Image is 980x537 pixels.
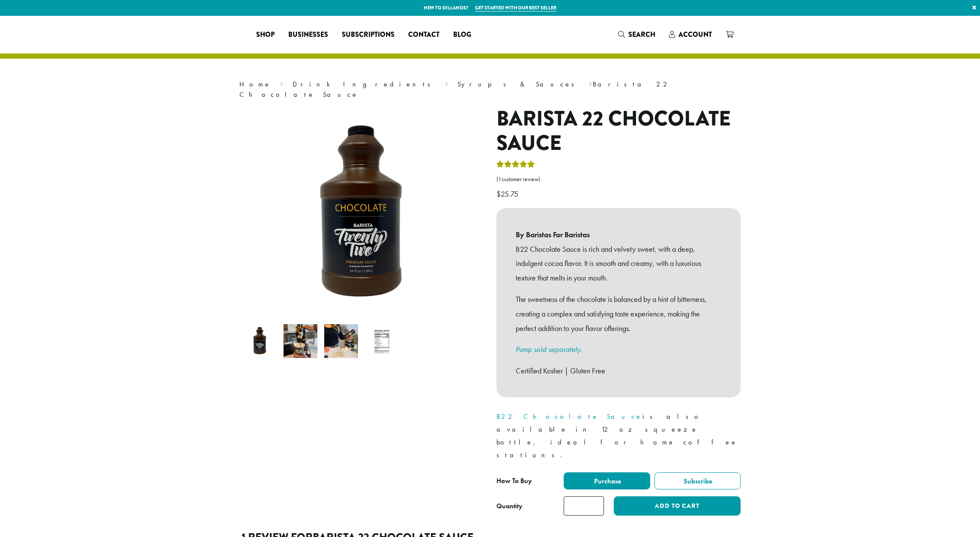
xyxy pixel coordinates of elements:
[249,28,281,42] a: Shop
[496,159,535,172] div: Rated 5.00 out of 5
[288,30,328,40] span: Businesses
[239,79,741,100] nav: Breadcrumb
[284,324,317,358] img: Barista 22 Chocolate Sauce - Image 2
[564,496,604,516] input: Product quantity
[475,4,556,12] a: Get started with our best seller
[365,324,399,358] img: Barista 22 Chocolate Sauce - Image 4
[457,80,580,89] a: Syrups & Sauces
[496,501,523,511] div: Quantity
[256,30,275,40] span: Shop
[293,80,436,89] a: Drink Ingredients
[678,30,712,39] span: Account
[496,107,741,156] h1: Barista 22 Chocolate Sauce
[516,292,721,335] p: The sweetness of the chocolate is balanced by a hint of bitterness, creating a complex and satisf...
[254,107,469,321] img: Barista 22 Chocolate Sauce
[628,30,655,39] span: Search
[342,30,394,40] span: Subscriptions
[593,477,621,486] span: Purchase
[243,324,277,358] img: Barista 22 Chocolate Sauce
[516,227,721,242] b: By Baristas For Baristas
[611,27,662,42] a: Search
[239,80,271,89] a: Home
[496,189,520,199] bdi: 25.75
[453,30,471,40] span: Blog
[516,344,582,354] a: Pump sold separately.
[408,30,439,40] span: Contact
[614,496,741,516] button: Add to cart
[496,175,741,184] a: (1customer review)
[496,412,642,421] a: B22 Chocolate Sauce
[496,189,501,199] span: $
[324,324,358,358] img: Barista 22 Chocolate Sauce - Image 3
[445,76,448,89] span: ›
[516,364,721,378] p: Certified Kosher | Gluten Free
[498,176,502,183] span: 1
[516,242,721,285] p: B22 Chocolate Sauce is rich and velvety sweet, with a deep, indulgent cocoa flavor. It is smooth ...
[682,477,712,486] span: Subscribe
[589,76,592,89] span: ›
[496,476,532,485] span: How To Buy
[496,410,741,462] p: is also available in 12 oz squeeze bottle, ideal for home coffee stations.
[280,76,283,89] span: ›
